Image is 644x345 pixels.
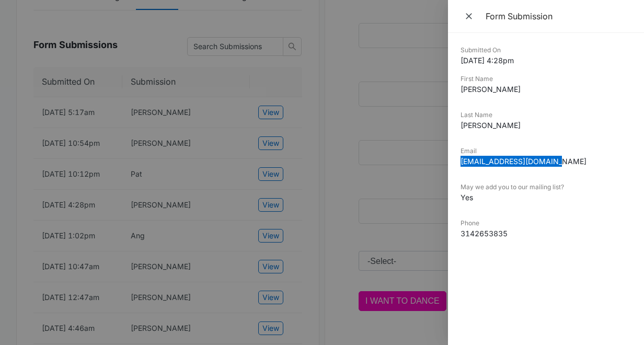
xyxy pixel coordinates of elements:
dt: Last Name [461,110,631,120]
span: I WANT TO DANCE [7,296,81,305]
dd: [DATE] 4:28pm [461,55,631,66]
span: Close [464,9,476,24]
dt: Phone [461,218,631,228]
div: Form Submission [486,10,631,22]
dt: May we add you to our mailing list? [461,182,631,192]
dd: [EMAIL_ADDRESS][DOMAIN_NAME] [461,156,631,167]
dd: [PERSON_NAME] [461,84,631,95]
dd: Yes [461,192,631,203]
dt: Email [461,146,631,156]
dt: First Name [461,74,631,84]
dd: 3142653835 [461,228,631,239]
dd: [PERSON_NAME] [461,120,631,131]
button: Close [461,8,479,24]
dt: Submitted On [461,45,631,55]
